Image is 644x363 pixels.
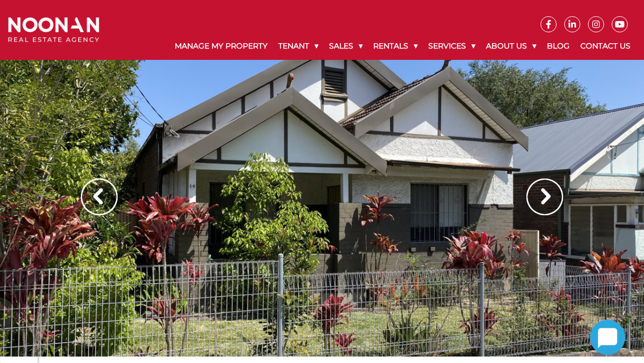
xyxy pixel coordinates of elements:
a: Rentals [368,32,423,60]
img: Arrow slider [81,179,118,215]
a: Sales [324,32,368,60]
a: Manage My Property [169,32,273,60]
img: Arrow slider [526,179,563,215]
a: Contact Us [575,32,636,60]
a: Tenant [273,32,324,60]
a: Services [423,32,481,60]
a: Blog [542,32,575,60]
a: About Us [481,32,542,60]
img: Noonan Real Estate Agency [8,17,99,43]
